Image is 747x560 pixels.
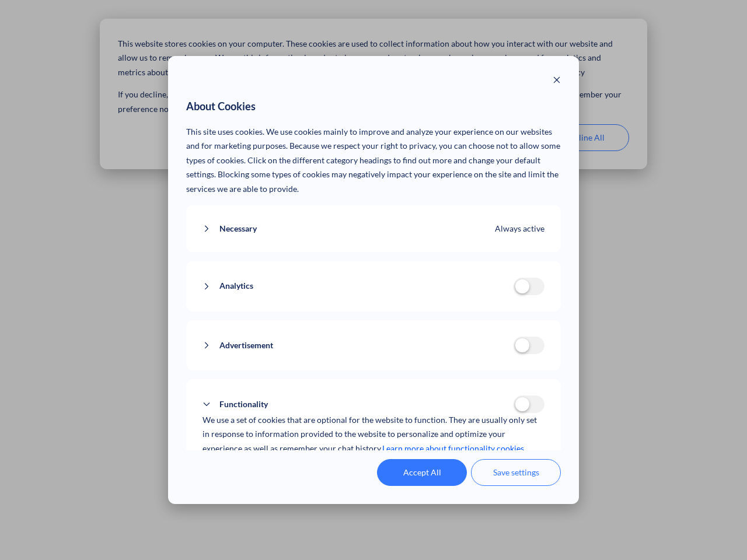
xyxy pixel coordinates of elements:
[203,279,514,293] button: Analytics
[203,397,514,412] button: Functionality
[186,97,256,116] span: About Cookies
[219,222,257,236] span: Necessary
[382,442,526,456] a: Learn more about functionality cookies.
[203,222,495,236] button: Necessary
[689,504,747,560] iframe: Chat Widget
[377,459,467,486] button: Accept All
[203,413,545,456] p: We use a set of cookies that are optional for the website to function. They are usually only set ...
[553,74,561,89] button: Close modal
[219,338,273,353] span: Advertisement
[471,459,561,486] button: Save settings
[495,222,544,236] span: Always active
[203,338,514,353] button: Advertisement
[219,397,268,412] span: Functionality
[219,279,253,293] span: Analytics
[186,125,561,197] p: This site uses cookies. We use cookies mainly to improve and analyze your experience on our websi...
